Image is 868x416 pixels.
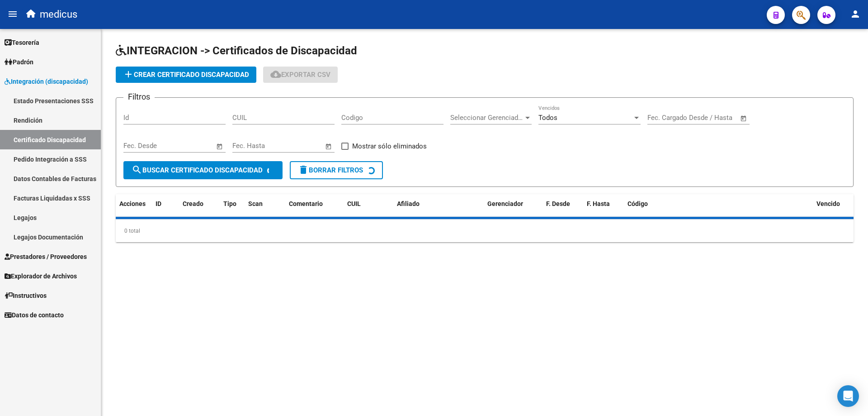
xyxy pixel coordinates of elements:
[685,114,729,122] input: End date
[152,194,179,214] datatable-header-cell: ID
[285,194,330,214] datatable-header-cell: Comentario
[583,194,624,214] datatable-header-cell: F. Hasta
[850,9,861,19] mat-icon: person
[813,194,854,214] datatable-header-cell: Vencido
[393,194,484,214] datatable-header-cell: Afiliado
[116,194,152,214] datatable-header-cell: Acciones
[123,142,153,150] input: Start date
[739,113,749,124] button: Open calendar
[5,252,87,262] span: Prestadores / Proveedores
[298,164,309,175] mat-icon: delete
[123,71,249,79] span: Crear Certificado Discapacidad
[123,69,134,80] mat-icon: add
[179,194,220,214] datatable-header-cell: Creado
[837,385,859,407] div: Open Intercom Messenger
[116,44,357,57] span: INTEGRACION -> Certificados de Discapacidad
[270,71,330,79] span: Exportar CSV
[5,38,39,48] span: Tesorería
[647,114,677,122] input: Start date
[5,291,47,301] span: Instructivos
[5,57,33,67] span: Padrón
[7,9,18,19] mat-icon: menu
[183,200,203,207] span: Creado
[538,114,557,122] span: Todos
[116,67,256,83] button: Crear Certificado Discapacidad
[215,141,225,152] button: Open calendar
[587,200,610,207] span: F. Hasta
[119,200,146,207] span: Acciones
[132,164,142,175] mat-icon: search
[132,166,263,174] span: Buscar Certificado Discapacidad
[270,142,314,150] input: End date
[232,142,262,150] input: Start date
[223,200,236,207] span: Tipo
[289,200,323,207] span: Comentario
[116,220,854,242] div: 0 total
[5,310,64,320] span: Datos de contacto
[5,271,77,281] span: Explorador de Archivos
[5,77,88,86] span: Integración (discapacidad)
[290,161,383,179] button: Borrar Filtros
[123,91,155,103] h3: Filtros
[161,142,205,150] input: End date
[270,69,281,80] mat-icon: cloud_download
[40,5,77,24] span: medicus
[123,161,283,179] button: Buscar Certificado Discapacidad
[352,141,427,152] span: Mostrar sólo eliminados
[263,67,338,83] button: Exportar CSV
[624,194,813,214] datatable-header-cell: Código
[816,200,840,207] span: Vencido
[484,194,542,214] datatable-header-cell: Gerenciador
[324,141,334,152] button: Open calendar
[248,200,263,207] span: Scan
[542,194,583,214] datatable-header-cell: F. Desde
[220,194,245,214] datatable-header-cell: Tipo
[298,166,363,174] span: Borrar Filtros
[546,200,570,207] span: F. Desde
[245,194,285,214] datatable-header-cell: Scan
[450,114,524,122] span: Seleccionar Gerenciador
[344,194,393,214] datatable-header-cell: CUIL
[487,200,523,207] span: Gerenciador
[397,200,420,207] span: Afiliado
[156,200,161,207] span: ID
[347,200,361,207] span: CUIL
[627,200,648,207] span: Código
